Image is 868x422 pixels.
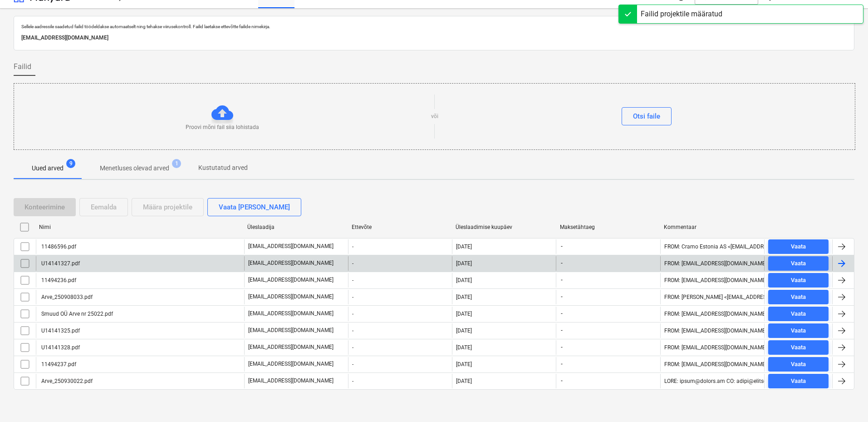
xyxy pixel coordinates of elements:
div: - [348,256,452,271]
p: [EMAIL_ADDRESS][DOMAIN_NAME] [21,33,847,43]
span: 1 [172,159,181,168]
div: Vaata [791,242,806,252]
span: Failid [14,61,31,72]
div: [DATE] [456,328,472,334]
div: Vaata [791,309,806,319]
div: Otsi faile [633,110,660,122]
div: Vaata [791,359,806,370]
button: Vaata [768,239,829,254]
p: [EMAIL_ADDRESS][DOMAIN_NAME] [248,259,333,267]
span: - [560,259,564,267]
p: Menetluses olevad arved [100,164,169,173]
div: - [348,357,452,372]
button: Vaata [768,256,829,271]
div: [DATE] [456,344,472,351]
div: Vaata [791,343,806,353]
div: [DATE] [456,361,472,367]
div: Arve_250930022.pdf [40,378,93,384]
div: - [348,273,452,288]
div: U14141325.pdf [40,328,80,334]
p: [EMAIL_ADDRESS][DOMAIN_NAME] [248,293,333,301]
div: Vaata [791,275,806,286]
p: [EMAIL_ADDRESS][DOMAIN_NAME] [248,276,333,284]
button: Vaata [768,340,829,355]
div: - [348,340,452,355]
p: [EMAIL_ADDRESS][DOMAIN_NAME] [248,243,333,250]
span: - [560,276,564,284]
div: Nimi [39,224,240,230]
div: Vaata [791,376,806,387]
div: [DATE] [456,243,472,250]
button: Vaata [768,374,829,388]
div: Vaata [791,292,806,303]
div: [DATE] [456,311,472,317]
div: Vaata [PERSON_NAME] [219,201,290,213]
div: - [348,239,452,254]
div: [DATE] [456,294,472,300]
span: - [560,327,564,334]
div: Üleslaadija [247,224,344,230]
div: Failid projektile määratud [641,9,722,20]
p: [EMAIL_ADDRESS][DOMAIN_NAME] [248,377,333,385]
iframe: Chat Widget [823,378,868,422]
span: - [560,377,564,385]
div: Vaata [791,326,806,336]
div: Kommentaar [664,224,761,230]
div: Ettevõte [352,224,449,230]
div: Arve_250908033.pdf [40,294,93,300]
button: Vaata [PERSON_NAME] [207,198,301,216]
div: Smuud OÜ Arve nr 25022.pdf [40,311,113,317]
span: - [560,343,564,351]
div: - [348,374,452,388]
div: U14141328.pdf [40,344,80,351]
div: U14141327.pdf [40,260,80,267]
p: või [431,113,438,120]
span: - [560,293,564,301]
p: [EMAIL_ADDRESS][DOMAIN_NAME] [248,310,333,318]
p: Uued arved [32,164,64,173]
div: Vaata [791,258,806,269]
button: Vaata [768,307,829,321]
span: - [560,243,564,250]
p: Kustutatud arved [198,163,248,173]
p: Proovi mõni fail siia lohistada [186,124,259,131]
span: 9 [66,159,75,168]
div: Proovi mõni fail siia lohistadavõiOtsi faile [14,83,855,150]
div: [DATE] [456,277,472,283]
button: Vaata [768,357,829,372]
button: Vaata [768,273,829,288]
div: - [348,323,452,338]
div: Maksetähtaeg [560,224,657,230]
div: Üleslaadimise kuupäev [456,224,553,230]
p: [EMAIL_ADDRESS][DOMAIN_NAME] [248,360,333,368]
button: Otsi faile [622,107,672,125]
div: 11494237.pdf [40,361,76,367]
div: 11494236.pdf [40,277,76,283]
span: - [560,310,564,318]
div: - [348,290,452,304]
span: - [560,360,564,368]
button: Vaata [768,290,829,304]
p: Sellele aadressile saadetud failid töödeldakse automaatselt ning tehakse viirusekontroll. Failid ... [21,24,847,30]
p: [EMAIL_ADDRESS][DOMAIN_NAME] [248,343,333,351]
div: [DATE] [456,260,472,267]
button: Vaata [768,323,829,338]
p: [EMAIL_ADDRESS][DOMAIN_NAME] [248,327,333,334]
div: [DATE] [456,378,472,384]
div: - [348,307,452,321]
div: 11486596.pdf [40,243,76,250]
